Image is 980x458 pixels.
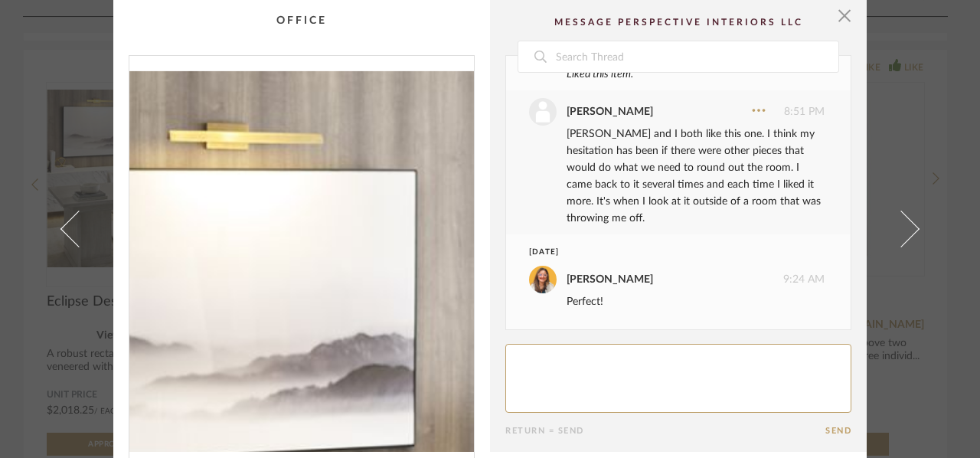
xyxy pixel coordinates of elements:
[529,247,796,258] div: [DATE]
[529,266,825,293] div: 9:24 AM
[567,271,653,288] div: [PERSON_NAME]
[567,66,825,83] div: Liked this item.
[554,41,838,72] input: Search Thread
[529,98,825,126] div: 8:51 PM
[825,426,851,436] button: Send
[129,56,474,452] div: 0
[567,293,825,310] div: Perfect!
[567,126,825,227] div: [PERSON_NAME] and I both like this one. I think my hesitation has been if there were other pieces...
[505,426,825,436] div: Return = Send
[529,266,557,293] img: Eman AlSulaimani
[567,103,653,120] div: [PERSON_NAME]
[129,56,474,452] img: 00a99405-0793-443c-947e-57c0a0ae27e7_1000x1000.jpg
